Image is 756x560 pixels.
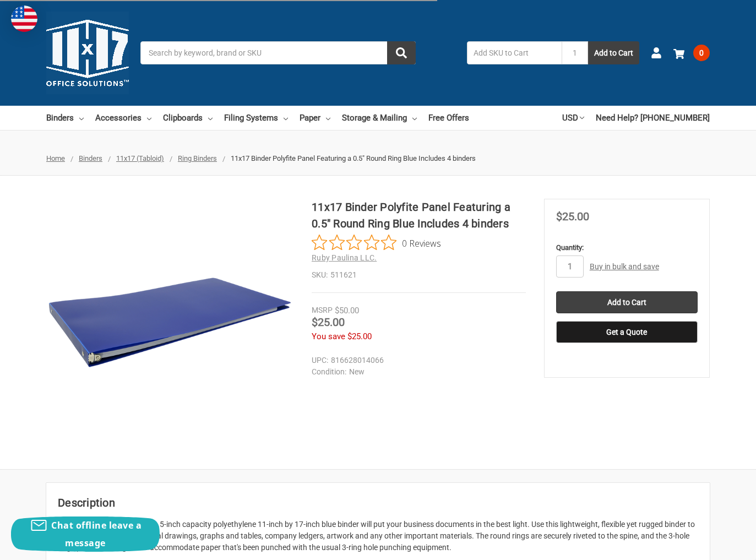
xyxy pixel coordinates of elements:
[693,45,710,61] span: 0
[312,366,521,378] dd: New
[11,516,160,552] button: Chat offline leave a message
[300,106,330,130] a: Paper
[163,106,213,130] a: Clipboards
[673,39,710,67] a: 0
[467,41,562,64] input: Add SKU to Cart
[312,253,377,262] a: Ruby Paulina LLC.
[556,210,589,223] span: $25.00
[347,331,372,341] span: $25.00
[556,242,698,253] label: Quantity:
[140,41,416,64] input: Search by keyword, brand or SKU
[11,6,37,32] img: duty and tax information for United States
[312,331,345,341] span: You save
[51,519,142,549] span: Chat offline leave a message
[224,106,288,130] a: Filing Systems
[335,306,359,316] span: $50.00
[46,106,84,130] a: Binders
[46,154,65,162] a: Home
[312,199,526,232] h1: 11x17 Binder Polyfite Panel Featuring a 0.5" Round Ring Blue Includes 4 binders
[231,154,476,162] span: 11x17 Binder Polyfite Panel Featuring a 0.5" Round Ring Blue Includes 4 binders
[178,154,217,162] a: Ring Binders
[95,106,151,130] a: Accessories
[312,316,345,329] span: $25.00
[342,106,417,130] a: Storage & Mailing
[58,519,698,553] p: Sleek and contemporary, this .5-inch capacity polyethylene 11-inch by 17-inch blue binder will pu...
[588,41,639,64] button: Add to Cart
[46,199,293,446] img: 11x17 Binder Polyfite Panel Featuring a 0.5" Round Ring Blue Includes 4 binders
[58,494,698,511] h2: Description
[556,321,698,343] button: Get a Quote
[312,366,346,378] dt: Condition:
[562,106,584,130] a: USD
[312,305,333,316] div: MSRP
[596,106,710,130] a: Need Help? [PHONE_NUMBER]
[402,235,441,251] span: 0 Reviews
[116,154,164,162] a: 11x17 (Tabloid)
[556,291,698,313] input: Add to Cart
[312,355,328,366] dt: UPC:
[590,262,659,271] a: Buy in bulk and save
[428,106,469,130] a: Free Offers
[46,12,129,94] img: 11x17.com
[79,154,102,162] a: Binders
[312,269,328,281] dt: SKU:
[312,355,521,366] dd: 816628014066
[312,235,441,251] button: Rated 0 out of 5 stars from 0 reviews. Jump to reviews.
[312,269,526,281] dd: 511621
